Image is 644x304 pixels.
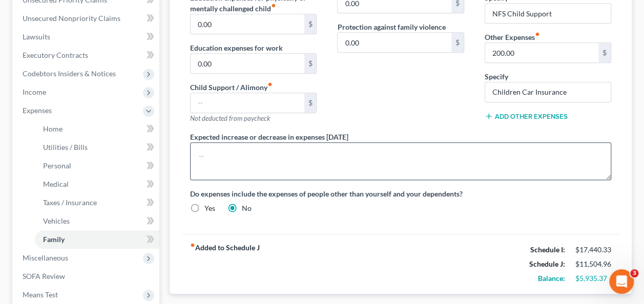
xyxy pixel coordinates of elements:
[43,161,71,170] span: Personal
[190,42,283,53] label: Education expenses for work
[35,120,159,138] a: Home
[630,269,638,277] span: 3
[485,32,540,42] label: Other Expenses
[23,253,68,262] span: Miscellaneous
[485,43,598,62] input: --
[267,82,273,87] i: fiber_manual_record
[271,3,276,8] i: fiber_manual_record
[204,203,215,213] label: Yes
[190,188,611,199] label: Do expenses include the expenses of people other than yourself and your dependents?
[14,46,159,64] a: Executory Contracts
[23,69,116,78] span: Codebtors Insiders & Notices
[485,82,611,102] input: Specify...
[190,132,348,142] label: Expected increase or decrease in expenses [DATE]
[190,243,260,286] strong: Added to Schedule J
[23,14,120,23] span: Unsecured Nonpriority Claims
[598,43,611,62] div: $
[530,245,565,254] strong: Schedule I:
[35,157,159,175] a: Personal
[14,267,159,286] a: SOFA Review
[191,54,304,73] input: --
[23,272,65,280] span: SOFA Review
[43,216,70,225] span: Vehicles
[14,28,159,46] a: Lawsuits
[191,14,304,34] input: --
[43,198,97,207] span: Taxes / Insurance
[190,114,270,122] span: Not deducted from paycheck
[35,193,159,212] a: Taxes / Insurance
[609,269,634,294] iframe: Intercom live chat
[304,54,317,73] div: $
[35,212,159,230] a: Vehicles
[23,88,46,96] span: Income
[43,124,63,133] span: Home
[14,9,159,28] a: Unsecured Nonpriority Claims
[338,33,451,52] input: --
[529,259,565,268] strong: Schedule J:
[43,143,88,151] span: Utilities / Bills
[190,82,273,93] label: Child Support / Alimony
[23,290,58,299] span: Means Test
[35,175,159,193] a: Medical
[23,32,50,41] span: Lawsuits
[337,21,445,32] label: Protection against family violence
[304,14,317,34] div: $
[575,259,611,269] div: $11,504.96
[304,93,317,113] div: $
[43,180,69,188] span: Medical
[191,93,304,113] input: --
[23,51,88,59] span: Executory Contracts
[43,235,65,244] span: Family
[23,106,52,115] span: Expenses
[190,243,195,248] i: fiber_manual_record
[575,273,611,284] div: $5,935.37
[35,230,159,249] a: Family
[485,71,508,82] label: Specify
[535,32,540,37] i: fiber_manual_record
[575,245,611,255] div: $17,440.33
[35,138,159,157] a: Utilities / Bills
[485,4,611,23] input: Specify...
[242,203,252,213] label: No
[538,274,565,283] strong: Balance:
[485,112,568,120] button: Add Other Expenses
[451,33,464,52] div: $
